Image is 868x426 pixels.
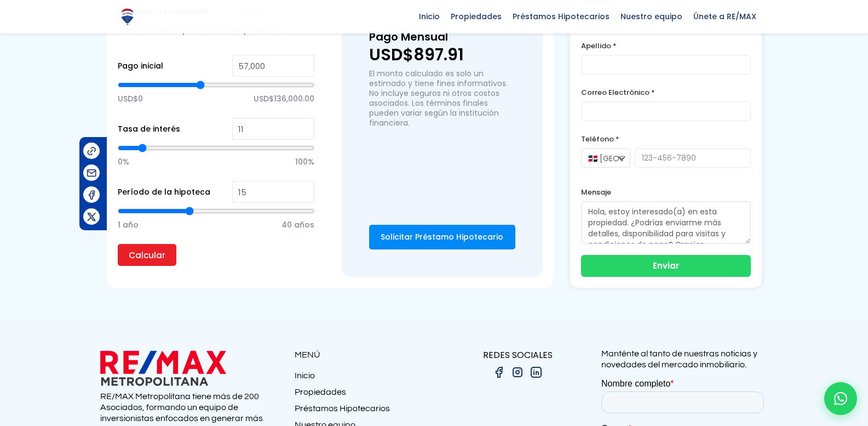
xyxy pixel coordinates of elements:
a: Inicio [295,370,434,387]
span: 40 años [281,217,314,233]
input: Calcular [118,244,176,266]
h3: Pago Mensual [369,27,515,47]
input: Years [232,181,314,203]
span: Propiedades [445,8,507,25]
img: Logo de REMAX [118,7,137,26]
img: Compartir [86,145,97,157]
input: % [232,118,314,140]
button: Enviar [581,255,751,277]
input: RD$ [232,55,314,77]
label: Apellido * [581,39,751,53]
p: MENÚ [295,348,434,362]
span: 0% [118,154,129,170]
img: facebook.png [492,366,505,379]
a: Solicitar Préstamo Hipotecario [369,225,515,249]
img: Compartir [86,167,97,179]
a: Propiedades [295,387,434,403]
span: USD$0 [118,90,143,107]
p: El monto calculado es solo un estimado y tiene fines informativos. No incluye seguros ni otros co... [369,69,515,128]
a: Préstamos Hipotecarios [295,403,434,419]
img: Compartir [86,189,97,201]
img: linkedin.png [530,366,543,379]
label: Teléfono * [581,132,751,146]
label: Correo Electrónico * [581,86,751,99]
span: USD$136,000.00 [254,90,314,107]
p: USD$897.91 [369,47,515,63]
p: Manténte al tanto de nuestras noticias y novedades del mercado inmobiliario. [601,348,768,370]
label: Tasa de interés [118,122,180,136]
input: 123-456-7890 [635,148,751,168]
label: Mensaje [581,185,751,199]
label: Período de la hipoteca [118,185,210,199]
img: instagram.png [511,366,524,379]
img: Compartir [86,211,97,223]
span: 100% [295,154,314,170]
span: Inicio [413,8,445,25]
span: Únete a RE/MAX [688,8,762,25]
img: remax metropolitana logo [100,348,226,388]
p: REDES SOCIALES [434,348,601,362]
textarea: Hola, estoy interesado(a) en esta propiedad. ¿Podrías enviarme más detalles, disponibilidad para ... [581,201,751,244]
span: Nuestro equipo [615,8,688,25]
span: 1 año [118,217,139,233]
label: Pago inicial [118,59,163,73]
span: Préstamos Hipotecarios [507,8,615,25]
